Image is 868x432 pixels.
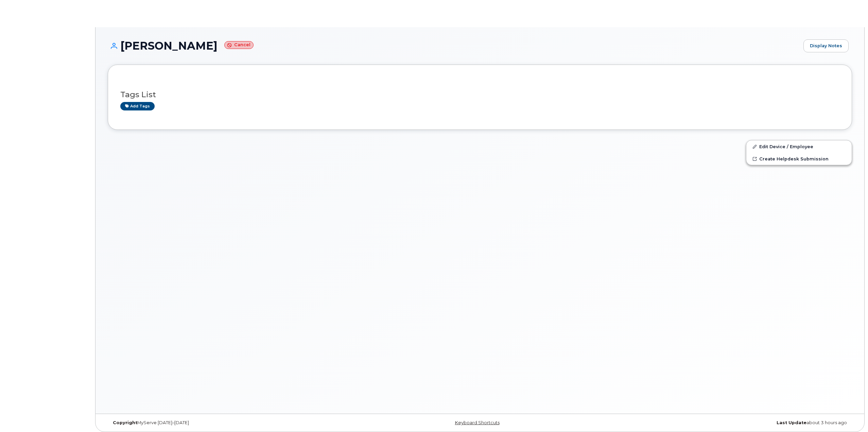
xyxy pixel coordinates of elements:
[777,420,806,425] strong: Last Update
[108,40,800,52] h1: [PERSON_NAME]
[604,420,852,426] div: about 3 hours ago
[455,420,500,425] a: Keyboard Shortcuts
[746,140,852,153] a: Edit Device / Employee
[746,153,852,165] a: Create Helpdesk Submission
[108,420,356,426] div: MyServe [DATE]–[DATE]
[113,420,137,425] strong: Copyright
[120,90,839,99] h3: Tags List
[803,39,849,52] a: Display Notes
[120,102,155,110] a: Add tags
[224,41,254,49] small: Cancel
